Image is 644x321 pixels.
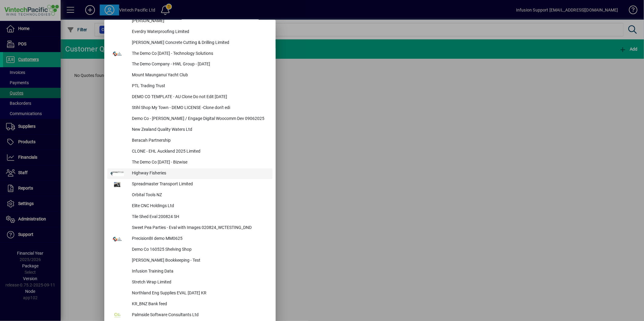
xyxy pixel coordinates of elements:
[107,125,273,136] button: New Zealand Quality Waters Ltd
[127,277,273,288] div: Stretch Wrap Limited
[127,16,273,27] div: [PERSON_NAME]
[127,157,273,168] div: The Demo Co [DATE] - Bizwise
[127,190,273,201] div: Orbital Tools NZ
[107,38,273,48] button: [PERSON_NAME] Concrete Cutting & Drilling Limited
[107,212,273,223] button: Tile Shed Eval 200824 SH
[127,48,273,59] div: The Demo Co [DATE] - Technology Solutions
[127,299,273,310] div: KR_BNZ Bank feed
[127,223,273,234] div: Sweet Pea Parties - Eval with Images 020824_WCTESTING_DND
[107,157,273,168] button: The Demo Co [DATE] - Bizwise
[127,234,273,245] div: PrecisionBI demo MM0625
[107,103,273,114] button: Stihl Shop My Town - DEMO LICENSE -Clone don't edi
[127,288,273,299] div: Northland Eng Supplies EVAL [DATE] KR
[107,299,273,310] button: KR_BNZ Bank feed
[107,48,273,59] button: The Demo Co [DATE] - Technology Solutions
[127,179,273,190] div: Spreadmaster Transport Limited
[127,103,273,114] div: Stihl Shop My Town - DEMO LICENSE -Clone don't edi
[107,168,273,179] button: Highway Fisheries
[127,59,273,70] div: The Demo Company - HWL Group - [DATE]
[127,266,273,277] div: Infusion Training Data
[107,288,273,299] button: Northland Eng Supplies EVAL [DATE] KR
[127,201,273,212] div: Elite CNC Holdings Ltd
[127,27,273,38] div: Everdry Waterproofing Limited
[107,245,273,256] button: Demo Co 160525 Shelving Shop
[127,310,273,321] div: Palmside Software Consultants Ltd
[127,147,273,157] div: CLONE - EHL Auckland 2025 Limited
[127,168,273,179] div: Highway Fisheries
[107,59,273,70] button: The Demo Company - HWL Group - [DATE]
[107,16,273,27] button: [PERSON_NAME]
[107,27,273,38] button: Everdry Waterproofing Limited
[107,190,273,201] button: Orbital Tools NZ
[127,136,273,147] div: Beracah Partnership
[127,70,273,81] div: Mount Maunganui Yacht Club
[107,256,273,266] button: [PERSON_NAME] Bookkeeping - Test
[107,201,273,212] button: Elite CNC Holdings Ltd
[107,234,273,245] button: PrecisionBI demo MM0625
[127,38,273,48] div: [PERSON_NAME] Concrete Cutting & Drilling Limited
[107,81,273,92] button: PTL Trading Trust
[107,147,273,157] button: CLONE - EHL Auckland 2025 Limited
[107,310,273,321] button: Palmside Software Consultants Ltd
[127,212,273,223] div: Tile Shed Eval 200824 SH
[107,223,273,234] button: Sweet Pea Parties - Eval with Images 020824_WCTESTING_DND
[107,179,273,190] button: Spreadmaster Transport Limited
[127,92,273,103] div: DEMO CO TEMPLATE - AU Clone Do not Edit [DATE]
[107,92,273,103] button: DEMO CO TEMPLATE - AU Clone Do not Edit [DATE]
[127,81,273,92] div: PTL Trading Trust
[107,136,273,147] button: Beracah Partnership
[107,70,273,81] button: Mount Maunganui Yacht Club
[107,266,273,277] button: Infusion Training Data
[127,114,273,125] div: Demo Co - [PERSON_NAME] / Engage Digital Woocomm Dev 09062025
[107,277,273,288] button: Stretch Wrap Limited
[127,125,273,136] div: New Zealand Quality Waters Ltd
[127,245,273,256] div: Demo Co 160525 Shelving Shop
[127,256,273,266] div: [PERSON_NAME] Bookkeeping - Test
[107,114,273,125] button: Demo Co - [PERSON_NAME] / Engage Digital Woocomm Dev 09062025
